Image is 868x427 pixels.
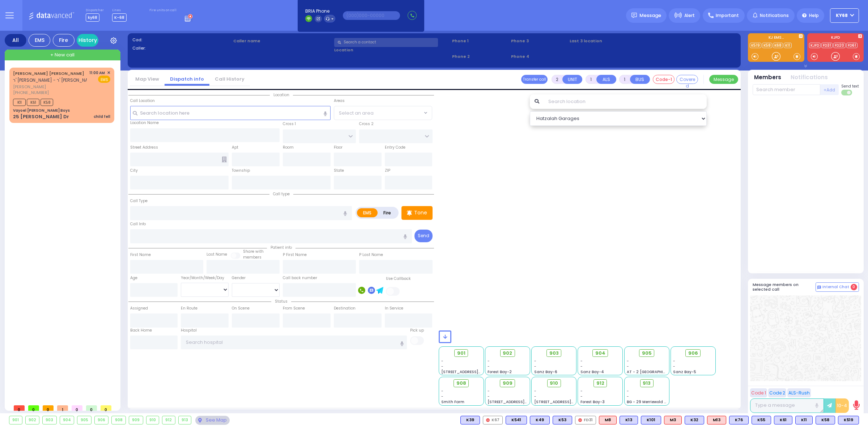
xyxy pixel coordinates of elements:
label: Hospital [181,328,197,333]
span: - [441,364,443,369]
span: [STREET_ADDRESS][PERSON_NAME] [488,399,556,405]
span: 0 [101,405,111,411]
span: AT - 2 [GEOGRAPHIC_DATA] [627,369,680,375]
span: [PHONE_NUMBER] [13,90,49,95]
div: K101 [641,416,661,424]
a: K11 [784,43,792,48]
label: Cad: [132,37,231,43]
label: Entry Code [385,145,405,150]
label: Call Info [130,221,146,227]
span: Internal Chat [822,285,849,290]
span: ר' [PERSON_NAME] - ר' [PERSON_NAME] [13,77,96,83]
div: K541 [506,416,527,424]
span: Location [270,92,293,98]
div: EMS [29,34,50,47]
div: Vayoel [PERSON_NAME] Boys [13,108,70,113]
span: 0 [86,405,97,411]
span: Important [716,12,739,19]
span: - [673,358,675,364]
input: (000)000-00000 [343,11,400,20]
label: EMS [357,208,378,217]
label: P Last Name [359,252,383,258]
button: Members [754,73,781,82]
span: BG - 29 Merriewold S. [627,399,667,405]
span: 912 [596,380,604,387]
div: 902 [26,416,39,424]
div: Fire [53,34,75,47]
div: BLS [774,416,792,424]
span: BRIA Phone [305,8,335,14]
span: 910 [550,380,558,387]
div: 912 [162,416,175,424]
div: child fell [94,114,110,119]
span: - [488,394,490,399]
label: Last Name [207,252,227,257]
div: ALS [664,416,682,424]
div: K49 [530,416,550,424]
span: - [580,388,583,394]
label: From Scene [283,306,305,311]
label: Fire units on call [149,8,176,13]
a: Call History [209,76,250,82]
label: Age [130,275,137,281]
button: Notifications [791,73,828,82]
div: 908 [112,416,125,424]
a: K519 [750,43,761,48]
label: Location Name [130,120,159,126]
a: K68 [773,43,783,48]
span: Smith Farm [441,399,464,405]
label: Last 3 location [570,38,652,44]
button: Transfer call [521,75,548,84]
label: Township [232,168,250,174]
img: comment-alt.png [817,286,821,289]
div: K61 [774,416,792,424]
div: All [5,34,26,47]
span: - [441,388,443,394]
span: 11:00 AM [89,70,105,76]
a: [PERSON_NAME] [PERSON_NAME] [13,71,84,76]
span: - [627,394,629,399]
span: 905 [642,350,652,357]
label: Caller: [132,45,231,51]
small: Share with [243,249,264,254]
div: K76 [729,416,749,424]
span: Phone 2 [452,54,509,60]
span: K-68 [112,13,127,22]
label: Assigned [130,306,148,311]
label: Dispatcher [86,8,104,13]
a: FD31 [821,43,833,48]
div: BLS [460,416,480,424]
span: - [627,358,629,364]
span: - [488,358,490,364]
span: - [534,388,536,394]
button: Message [709,75,738,84]
div: BLS [816,416,835,424]
div: BLS [641,416,661,424]
span: 913 [643,380,651,387]
label: Room [283,145,294,150]
label: Caller name [233,38,332,44]
span: - [580,394,583,399]
span: 906 [688,350,698,357]
button: Covered [676,75,698,84]
div: K13 [620,416,638,424]
span: - [534,358,536,364]
span: Help [809,12,819,19]
span: 0 [72,405,82,411]
span: Phone 1 [452,38,509,44]
img: message.svg [631,13,637,18]
div: BLS [506,416,527,424]
span: - [627,388,629,394]
span: 909 [503,380,512,387]
span: 901 [457,350,465,357]
button: ALS-Rush [787,388,811,397]
div: K519 [838,416,859,424]
span: EMS [98,76,110,83]
span: - [441,358,443,364]
span: 0 [28,405,39,411]
span: - [673,364,675,369]
div: 904 [60,416,74,424]
span: - [488,364,490,369]
input: Search location here [130,106,331,120]
label: In Service [385,306,403,311]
